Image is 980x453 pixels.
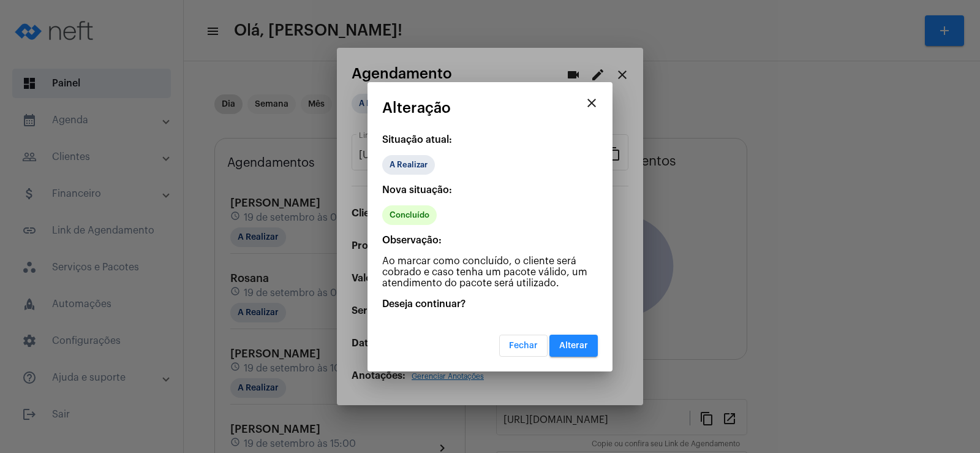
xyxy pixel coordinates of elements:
[382,205,437,225] mat-chip: Concluído
[382,299,598,310] p: Deseja continuar?
[382,185,598,196] p: Nova situação:
[509,341,538,350] span: Fechar
[559,341,588,350] span: Alterar
[382,256,598,289] p: Ao marcar como concluído, o cliente será cobrado e caso tenha um pacote válido, um atendimento do...
[499,335,548,357] button: Fechar
[382,155,435,175] mat-chip: A Realizar
[382,235,598,246] p: Observação:
[382,100,451,116] span: Alteração
[382,134,598,145] p: Situação atual:
[549,335,598,357] button: Alterar
[584,96,599,110] mat-icon: close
